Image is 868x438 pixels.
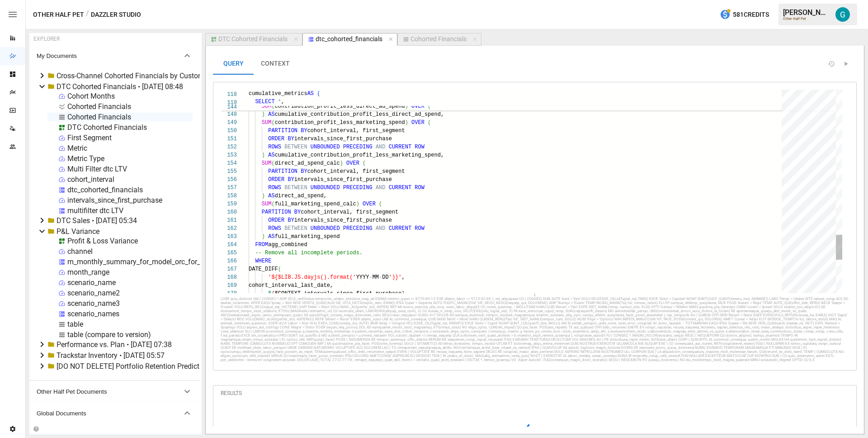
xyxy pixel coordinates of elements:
span: ORDER [268,136,284,142]
span: - [369,274,372,281]
span: UNBOUNDED [311,144,340,150]
span: SUM [262,160,272,167]
div: 165 [221,249,237,257]
button: Gavin Acres [830,2,855,27]
span: CURRENT [389,185,411,191]
span: - [379,274,382,281]
div: 153 [221,151,237,159]
span: SUM [262,201,272,207]
span: $ [268,290,271,297]
div: 151 [221,135,237,143]
div: 156 [221,176,237,184]
span: intervals_since_first_purchase [294,217,392,224]
div: P&L Variance [57,227,99,236]
span: ) [405,119,408,126]
span: AS [307,90,314,97]
span: AND [376,144,386,150]
span: WHERE [255,258,271,264]
div: RESULTS [221,387,849,402]
span: ROWS [268,144,281,150]
span: ) [262,233,265,240]
span: OVER [346,160,359,167]
span: OVER [363,201,376,207]
span: DATE_DIFF [249,266,278,272]
div: table (compare to version) [67,330,151,339]
span: ( [271,201,274,207]
span: ) [405,103,408,109]
span: PRECEDING [343,144,373,150]
span: contribution_profit_less_direct_ad_spend [275,103,405,109]
span: AND [376,225,386,232]
div: Cross-Channel Cohorted Financials by Customer • [DATE] 02:40 [57,71,257,80]
span: contribution_profit_less_marketing_spend [275,119,405,126]
div: [PERSON_NAME] [783,8,830,17]
div: Cohort Months [67,92,115,100]
span: PARTITION [262,209,291,215]
span: MM [373,274,379,281]
div: / [86,9,89,20]
span: , [402,274,405,281]
span: DD [382,274,388,281]
div: multifilter dtc LTV [67,206,123,215]
span: ( [271,103,274,109]
span: ROW [415,225,425,232]
button: My Documents [29,45,200,67]
button: dtc_cohorted_financials [302,33,397,46]
button: Cohorted Financials [397,33,481,46]
span: ROWS [268,225,281,232]
span: ROWS [268,185,281,191]
div: 148 [221,110,237,119]
div: DTC Cohorted Financials [218,35,288,43]
span: ) [262,152,265,158]
img: Gavin Acres [835,7,850,22]
div: Cohorted Financials [410,35,467,43]
div: cohort_interval [67,175,114,184]
span: OVER [411,103,425,109]
div: dtc_cohorted_financials [316,35,382,43]
span: SUM [262,119,272,126]
div: 168 [221,273,237,281]
div: 166 [221,257,237,265]
div: 162 [221,224,237,233]
span: CURRENT [389,144,411,150]
span: { [271,290,274,297]
span: ) [356,201,359,207]
span: -- Remove all incomplete periods. [255,250,363,256]
div: Cohorted Financials [67,102,131,111]
div: 167 [221,265,237,273]
span: SELECT [255,99,274,105]
span: ( [317,90,320,97]
div: 163 [221,233,237,241]
button: CONTEXT [254,53,297,75]
span: BY [294,209,301,215]
span: BETWEEN [284,185,307,191]
span: UNBOUNDED [311,225,340,232]
div: m_monthly_summary_for_model_orc_for_plan [67,257,214,266]
span: ( [428,103,431,109]
div: 159 [221,200,237,208]
div: 157 [221,184,237,192]
span: PRECEDING [343,185,373,191]
span: $CONTEXT.intervals_since_first_purchase [275,290,402,297]
span: ( [363,160,366,167]
button: Collapse Folders [31,426,41,432]
span: ( [379,201,382,207]
span: ORDER [268,217,284,224]
span: 118 [221,90,237,99]
button: QUERY [213,53,254,75]
div: Performance vs. Plan • [DATE] 07:38 [57,340,172,349]
span: BY [288,176,294,183]
span: '${$LIB.JS.dayjs().format(' [268,274,356,281]
span: cohort_interval_last_date, [249,282,333,289]
span: cohort_interval, first_segment [307,168,405,175]
span: BY [301,168,307,175]
span: AS [268,111,274,118]
div: 164 [221,241,237,249]
span: My Documents [37,52,182,59]
span: cohort_interval, first_segment [301,209,398,215]
span: AS [268,233,274,240]
span: FROM [255,242,268,248]
div: 150 [221,127,237,135]
span: PARTITION [268,168,297,175]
